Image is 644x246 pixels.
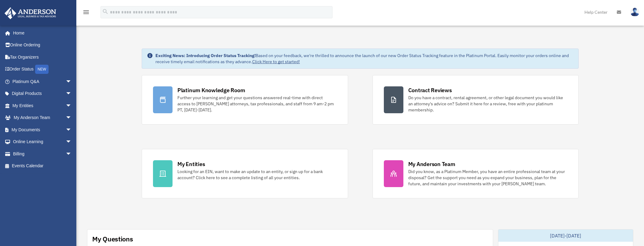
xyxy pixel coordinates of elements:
img: Anderson Advisors Platinum Portal [3,7,58,19]
div: NEW [35,65,49,74]
div: Based on your feedback, we're thrilled to announce the launch of our new Order Status Tracking fe... [155,52,573,65]
span: arrow_drop_down [66,99,78,112]
a: Tax Organizers [4,51,81,63]
div: Did you know, as a Platinum Member, you have an entire professional team at your disposal? Get th... [408,168,568,187]
a: Events Calendar [4,160,81,172]
a: Home [4,27,78,39]
a: Digital Productsarrow_drop_down [4,88,81,100]
span: arrow_drop_down [66,124,78,136]
a: Click Here to get started! [252,59,300,64]
i: menu [82,9,90,16]
a: Order StatusNEW [4,63,81,76]
div: Looking for an EIN, want to make an update to an entity, or sign up for a bank account? Click her... [177,168,337,181]
span: arrow_drop_down [66,75,78,88]
a: Contract Reviews Do you have a contract, rental agreement, or other legal document you would like... [373,75,579,125]
img: User Pic [630,8,639,16]
a: My Anderson Teamarrow_drop_down [4,112,81,124]
a: My Entitiesarrow_drop_down [4,99,81,112]
a: My Anderson Team Did you know, as a Platinum Member, you have an entire professional team at your... [373,149,579,198]
div: Do you have a contract, rental agreement, or other legal document you would like an attorney's ad... [408,95,568,113]
a: My Documentsarrow_drop_down [4,124,81,136]
a: Online Ordering [4,39,81,51]
div: My Anderson Team [408,160,455,168]
div: My Entities [177,160,205,168]
a: menu [82,11,90,16]
div: Platinum Knowledge Room [177,86,245,94]
strong: Exciting News: Introducing Order Status Tracking! [155,53,256,58]
i: search [102,8,109,15]
a: Billingarrow_drop_down [4,148,81,160]
span: arrow_drop_down [66,112,78,124]
div: [DATE]-[DATE] [498,230,633,242]
div: My Questions [92,234,133,244]
div: Contract Reviews [408,86,452,94]
div: Further your learning and get your questions answered real-time with direct access to [PERSON_NAM... [177,95,337,113]
a: Platinum Knowledge Room Further your learning and get your questions answered real-time with dire... [142,75,348,125]
span: arrow_drop_down [66,88,78,100]
a: My Entities Looking for an EIN, want to make an update to an entity, or sign up for a bank accoun... [142,149,348,198]
span: arrow_drop_down [66,148,78,160]
span: arrow_drop_down [66,136,78,148]
a: Platinum Q&Aarrow_drop_down [4,75,81,88]
a: Online Learningarrow_drop_down [4,136,81,148]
